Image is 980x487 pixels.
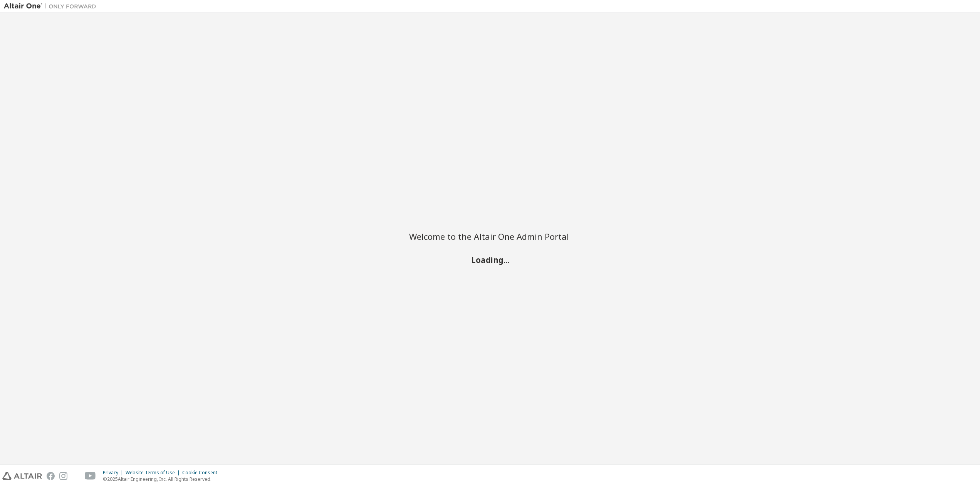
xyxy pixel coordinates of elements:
[59,472,67,480] img: instagram.svg
[2,472,42,480] img: altair_logo.svg
[103,470,126,476] div: Privacy
[409,254,571,265] h2: Loading...
[4,2,100,10] img: Altair One
[103,476,222,482] p: © 2025 Altair Engineering, Inc. All Rights Reserved.
[126,470,182,476] div: Website Terms of Use
[182,470,222,476] div: Cookie Consent
[47,472,55,480] img: facebook.svg
[85,472,96,480] img: youtube.svg
[409,231,571,242] h2: Welcome to the Altair One Admin Portal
